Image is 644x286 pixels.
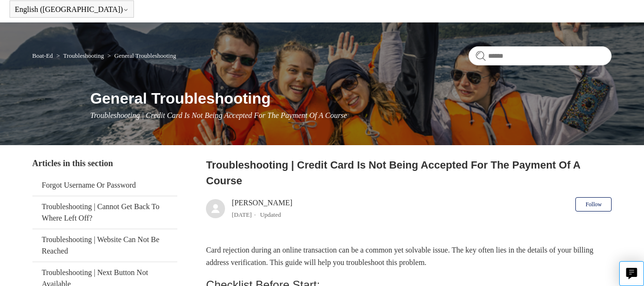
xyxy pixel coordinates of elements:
[15,5,129,14] button: English ([GEOGRAPHIC_DATA])
[206,244,612,268] p: Card rejection during an online transaction can be a common yet solvable issue. The key often lie...
[232,197,292,220] div: [PERSON_NAME]
[469,46,612,65] input: Search
[32,52,55,59] li: Boat-Ed
[32,196,177,229] a: Troubleshooting | Cannot Get Back To Where Left Off?
[206,157,612,189] h2: Troubleshooting | Credit Card Is Not Being Accepted For The Payment Of A Course
[105,52,176,59] li: General Troubleshooting
[260,211,281,218] li: Updated
[114,52,176,59] a: General Troubleshooting
[575,197,612,212] button: Follow Article
[619,261,644,286] button: Live chat
[232,211,252,218] time: 03/14/2024, 16:15
[32,159,113,168] span: Articles in this section
[54,52,105,59] li: Troubleshooting
[90,111,347,119] span: Troubleshooting | Credit Card Is Not Being Accepted For The Payment Of A Course
[32,175,177,196] a: Forgot Username Or Password
[90,87,612,110] h1: General Troubleshooting
[63,52,103,59] a: Troubleshooting
[32,229,177,262] a: Troubleshooting | Website Can Not Be Reached
[32,52,53,59] a: Boat-Ed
